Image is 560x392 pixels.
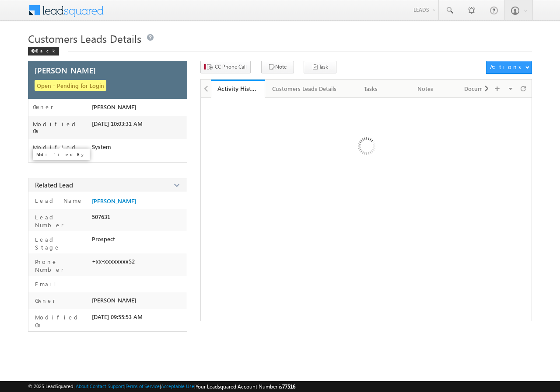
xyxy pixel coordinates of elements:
[321,102,411,193] img: Loading ...
[28,382,295,391] span: © 2025 LeadSquared | | | | |
[35,80,106,91] span: Open - Pending for Login
[200,61,251,73] button: CC Phone Call
[92,104,136,111] span: [PERSON_NAME]
[33,104,53,111] label: Owner
[211,80,265,98] a: Activity History
[35,180,73,189] span: Related Lead
[28,47,59,56] div: Back
[211,80,265,97] li: Activity History
[35,66,96,74] span: [PERSON_NAME]
[92,198,136,205] a: [PERSON_NAME]
[265,80,344,98] a: Customers Leads Details
[92,236,115,243] span: Prospect
[196,383,295,390] span: Your Leadsquared Account Number is
[304,61,336,73] button: Task
[33,144,92,158] label: Modified By
[33,280,63,288] label: Email
[272,83,336,94] div: Customers Leads Details
[351,83,391,94] div: Tasks
[126,383,160,389] a: Terms of Service
[33,297,56,305] label: Owner
[460,83,499,94] div: Documents
[486,61,532,74] button: Actions
[344,80,399,98] a: Tasks
[215,63,247,71] span: CC Phone Call
[33,121,92,135] label: Modified On
[33,258,88,274] label: Phone Number
[453,80,507,98] a: Documents
[92,297,136,304] span: [PERSON_NAME]
[92,313,143,320] span: [DATE] 09:55:53 AM
[161,383,194,389] a: Acceptable Use
[92,120,143,127] span: [DATE] 10:03:31 AM
[92,143,111,150] span: System
[406,83,445,94] div: Notes
[399,80,453,98] a: Notes
[90,383,124,389] a: Contact Support
[33,313,88,329] label: Modified On
[490,63,525,71] div: Actions
[92,213,110,220] span: 507631
[261,61,294,73] button: Note
[28,31,141,45] span: Customers Leads Details
[282,383,295,390] span: 77516
[33,197,83,205] label: Lead Name
[36,151,86,157] p: Modified By
[33,236,88,251] label: Lead Stage
[76,383,88,389] a: About
[217,84,259,93] div: Activity History
[92,258,135,265] span: +xx-xxxxxxxx52
[33,213,88,229] label: Lead Number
